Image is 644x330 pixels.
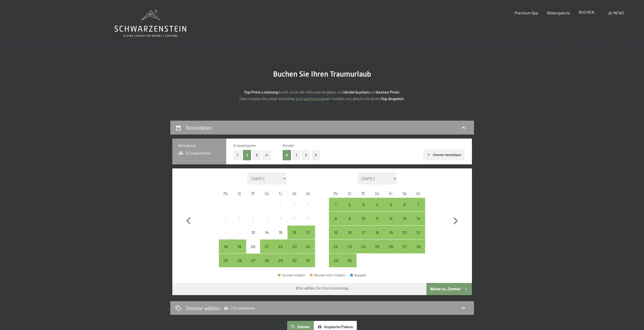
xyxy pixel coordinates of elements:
div: 6 [247,216,259,229]
div: Anreise möglich [398,239,411,253]
a: Bildergalerie [547,10,570,15]
abbr: Sonntag [416,191,420,195]
div: Anreise möglich [398,212,411,225]
abbr: Montag [334,191,338,195]
button: 2 [302,150,310,160]
div: 2 [343,203,356,215]
div: 3 [357,203,370,215]
div: Sat Sep 06 2025 [398,198,411,211]
strong: Top Angebot. [381,96,405,101]
div: Sun Aug 03 2025 [301,198,315,211]
div: Anreise nicht möglich [219,212,233,225]
div: Tue Sep 09 2025 [343,212,357,225]
div: 5 [233,216,246,229]
div: Mon Sep 08 2025 [329,212,343,225]
div: Anreise nicht möglich [287,212,301,225]
div: Sat Aug 02 2025 [287,198,301,211]
div: Thu Aug 14 2025 [260,226,274,239]
div: 7 [412,203,425,215]
abbr: Dienstag [348,191,351,195]
div: Anreise möglich [329,239,343,253]
div: Anreise möglich [411,198,425,211]
div: Anreise möglich [274,254,287,267]
span: Kinder [283,143,295,148]
div: Anreise möglich [301,239,315,253]
div: Fri Sep 05 2025 [384,198,398,211]
div: Anreise möglich [287,239,301,253]
div: Anreise möglich [274,239,287,253]
div: 30 [343,258,356,271]
div: 12 [233,230,246,243]
div: Abreise nicht möglich [310,274,345,277]
div: Anreise nicht möglich [260,212,274,225]
strong: direkt buchen [344,90,369,94]
div: Wed Aug 20 2025 [246,239,260,253]
div: 27 [247,258,259,271]
div: Thu Sep 25 2025 [370,239,384,253]
a: BUCHEN [579,10,594,14]
div: 27 [398,245,411,257]
span: Menü [613,10,624,15]
div: Anreise möglich [411,226,425,239]
div: 13 [398,216,411,229]
div: Wed Aug 06 2025 [246,212,260,225]
div: Thu Aug 07 2025 [260,212,274,225]
div: Tue Aug 19 2025 [233,239,246,253]
div: Anreise nicht möglich [274,212,287,225]
div: Anreise möglich [260,254,274,267]
div: Anreise möglich [398,226,411,239]
button: Zimmer hinzufügen [423,149,464,160]
div: Anreise nicht möglich [233,226,246,239]
div: Anreise möglich [370,239,384,253]
div: Sat Sep 20 2025 [398,226,411,239]
div: Anreise möglich [329,198,343,211]
div: Thu Aug 28 2025 [260,254,274,267]
div: Anreise möglich [370,198,384,211]
div: Anreise nicht möglich [246,226,260,239]
div: 29 [274,258,287,271]
span: 2 Erwachsene [224,305,254,311]
button: 1 [234,150,241,160]
span: Premium Spa [515,10,538,15]
abbr: Donnerstag [375,191,379,195]
a: Anfrageformular [296,96,325,101]
div: Sun Aug 31 2025 [301,254,315,267]
div: 7 [261,216,273,229]
div: Anreise nicht möglich [287,198,301,211]
div: 20 [398,230,411,243]
div: Mon Sep 15 2025 [329,226,343,239]
div: Anreise nicht möglich [274,198,287,211]
h2: Reisedaten [186,124,212,131]
div: Wed Sep 24 2025 [357,239,370,253]
div: 11 [219,230,232,243]
div: 16 [288,230,301,243]
div: Anreise möglich [287,254,301,267]
h3: Belegung [178,143,220,148]
div: Sun Aug 10 2025 [301,212,315,225]
div: Wed Sep 17 2025 [357,226,370,239]
div: 31 [302,258,314,271]
div: Anreise möglich [357,226,370,239]
div: Mon Aug 11 2025 [219,226,233,239]
div: 23 [288,245,301,257]
div: Fri Sep 19 2025 [384,226,398,239]
div: 26 [233,258,246,271]
div: 15 [274,230,287,243]
div: Fri Aug 15 2025 [274,226,287,239]
div: 28 [261,258,273,271]
abbr: Donnerstag [265,191,269,195]
button: 4 [262,150,271,160]
div: Anreise möglich [233,239,246,253]
div: Sat Sep 13 2025 [398,212,411,225]
div: 4 [219,216,232,229]
div: 22 [274,245,287,257]
div: Mon Aug 18 2025 [219,239,233,253]
div: Tue Sep 23 2025 [343,239,357,253]
div: Anreise nicht möglich [219,226,233,239]
div: Anreise nicht möglich [260,226,274,239]
div: Anreise möglich [384,198,398,211]
div: Anreise möglich [278,274,305,277]
div: Wed Aug 27 2025 [246,254,260,267]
